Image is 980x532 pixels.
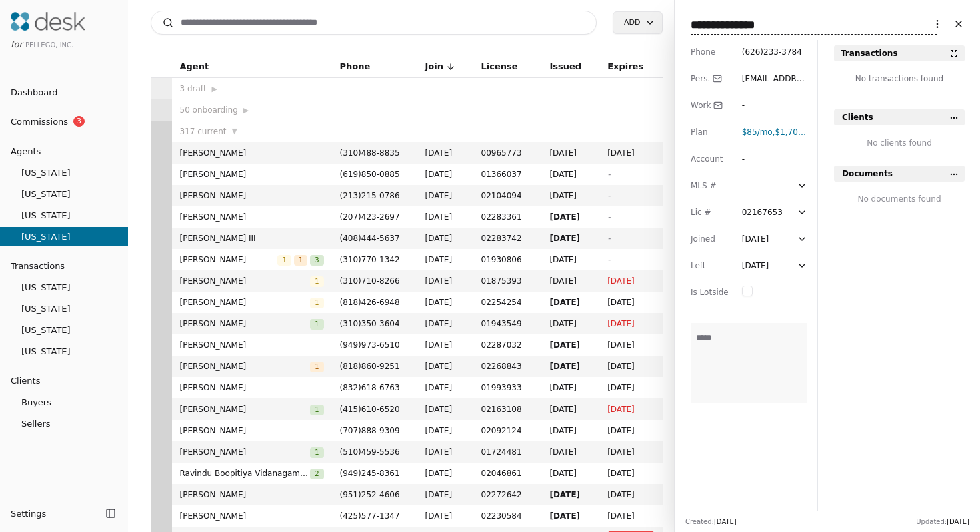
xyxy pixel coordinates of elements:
[842,111,873,124] span: Clients
[180,125,227,138] span: 317 current
[310,253,323,266] button: 3
[310,362,323,372] span: 1
[425,509,465,523] span: [DATE]
[425,253,465,266] span: [DATE]
[310,360,323,373] button: 1
[310,274,323,288] button: 1
[691,152,729,166] div: Account
[549,424,591,437] span: [DATE]
[742,127,775,137] span: ,
[425,403,465,416] span: [DATE]
[607,403,654,416] span: [DATE]
[310,469,323,479] span: 2
[180,168,324,181] span: [PERSON_NAME]
[607,317,654,330] span: [DATE]
[425,381,465,394] span: [DATE]
[294,255,307,266] span: 1
[340,340,400,350] span: ( 949 ) 973 - 6510
[180,274,311,288] span: [PERSON_NAME]
[425,488,465,501] span: [DATE]
[549,232,591,245] span: [DATE]
[481,189,534,202] span: 02104094
[549,274,591,288] span: [DATE]
[607,338,654,352] span: [DATE]
[481,317,534,330] span: 01943549
[277,253,291,266] button: 1
[607,509,654,523] span: [DATE]
[842,167,893,180] span: Documents
[742,232,769,246] div: [DATE]
[425,232,465,245] span: [DATE]
[340,170,400,179] span: ( 619 ) 850 - 0885
[481,424,534,437] span: 02092124
[340,212,400,222] span: ( 207 ) 423 - 2697
[549,189,591,202] span: [DATE]
[691,206,729,219] div: Lic #
[841,47,898,60] div: Transactions
[481,488,534,501] span: 02272642
[340,383,400,392] span: ( 832 ) 618 - 6763
[549,168,591,181] span: [DATE]
[549,296,591,309] span: [DATE]
[212,83,217,95] span: ▶
[607,234,610,243] span: -
[834,136,965,150] div: No clients found
[481,59,518,74] span: License
[310,276,323,287] span: 1
[425,274,465,288] span: [DATE]
[607,424,654,437] span: [DATE]
[310,296,323,309] button: 1
[340,319,400,328] span: ( 310 ) 350 - 3604
[691,259,729,272] div: Left
[742,259,769,272] div: [DATE]
[310,403,323,416] button: 1
[607,170,610,179] span: -
[834,192,965,206] div: No documents found
[180,360,311,373] span: [PERSON_NAME]
[243,105,249,117] span: ▶
[481,146,534,160] span: 00965773
[11,12,85,31] img: Desk
[481,296,534,309] span: 02254254
[294,253,307,266] button: 1
[481,467,534,480] span: 02046861
[425,296,465,309] span: [DATE]
[180,59,209,74] span: Agent
[425,360,465,373] span: [DATE]
[607,296,654,309] span: [DATE]
[180,509,324,523] span: [PERSON_NAME]
[180,338,324,352] span: [PERSON_NAME]
[180,189,324,202] span: [PERSON_NAME]
[549,253,591,266] span: [DATE]
[607,381,654,394] span: [DATE]
[425,146,465,160] span: [DATE]
[425,59,443,74] span: Join
[310,445,323,459] button: 1
[691,125,729,139] div: Plan
[607,445,654,459] span: [DATE]
[607,467,654,480] span: [DATE]
[481,445,534,459] span: 01724481
[180,488,324,501] span: [PERSON_NAME]
[310,405,323,415] span: 1
[180,82,324,95] div: 3 draft
[5,503,101,524] button: Settings
[425,168,465,181] span: [DATE]
[25,41,73,49] span: Pellego, Inc.
[180,232,324,245] span: [PERSON_NAME] III
[742,152,807,166] div: -
[481,168,534,181] span: 01366037
[11,39,23,49] span: for
[549,467,591,480] span: [DATE]
[340,234,400,243] span: ( 408 ) 444 - 5637
[607,191,610,200] span: -
[425,445,465,459] span: [DATE]
[549,381,591,394] span: [DATE]
[180,467,311,480] span: Ravindu Boopitiya Vidanagamage
[549,317,591,330] span: [DATE]
[607,360,654,373] span: [DATE]
[691,286,729,299] div: Is Lotside
[691,232,729,246] div: Joined
[947,518,969,525] span: [DATE]
[310,319,323,330] span: 1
